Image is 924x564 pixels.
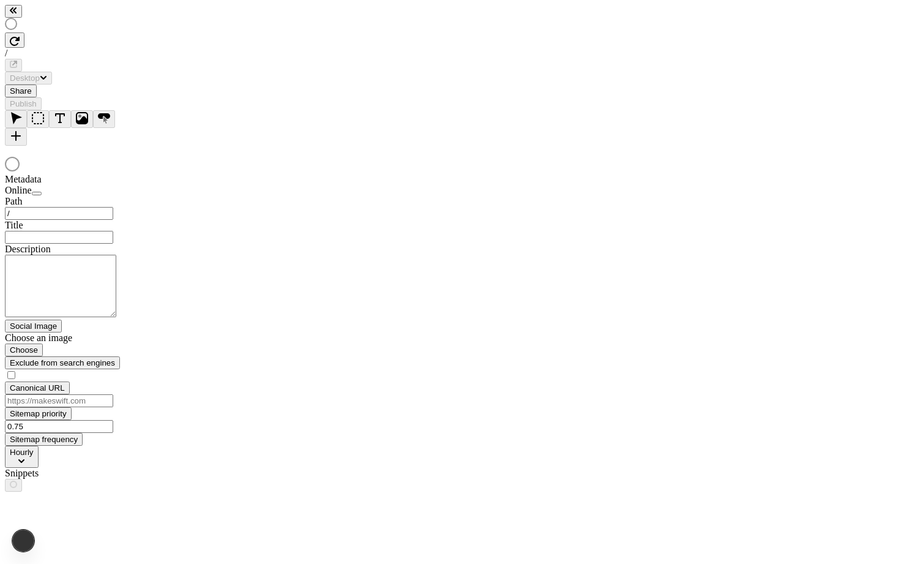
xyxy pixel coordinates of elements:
span: Publish [10,99,37,108]
div: Snippets [5,468,152,479]
span: Exclude from search engines [10,358,115,367]
span: Online [5,185,32,195]
span: Title [5,220,23,230]
button: Desktop [5,72,52,85]
div: Choose an image [5,333,152,344]
button: Button [93,110,115,128]
button: Sitemap priority [5,407,72,420]
button: Canonical URL [5,382,70,394]
button: Share [5,85,37,97]
button: Text [49,110,71,128]
span: Sitemap priority [10,409,67,418]
span: Share [10,86,32,96]
button: Box [27,110,49,128]
span: Canonical URL [10,383,65,393]
span: Desktop [10,73,40,83]
button: Image [71,110,93,128]
span: Hourly [10,448,34,457]
button: Choose [5,344,43,356]
input: https://makeswift.com [5,394,113,407]
button: Publish [5,97,42,110]
span: Choose [10,345,38,355]
div: / [5,48,919,59]
button: Sitemap frequency [5,433,83,446]
button: Hourly [5,446,39,468]
div: Metadata [5,174,152,185]
span: Sitemap frequency [10,435,78,444]
span: Social Image [10,321,57,331]
span: Path [5,196,22,206]
span: Description [5,244,51,254]
button: Exclude from search engines [5,356,120,369]
button: Social Image [5,320,62,333]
